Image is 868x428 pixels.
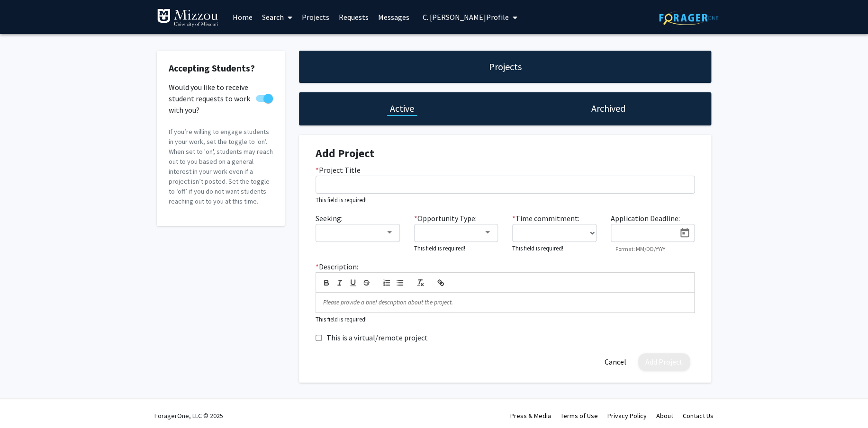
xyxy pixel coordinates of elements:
[510,411,551,420] a: Press & Media
[257,0,297,34] a: Search
[638,353,690,371] button: Add Project
[316,196,367,204] small: This field is required!
[373,0,414,34] a: Messages
[489,60,522,73] h1: Projects
[297,0,334,34] a: Projects
[615,246,665,252] mat-hint: Format: MM/DD/YYYY
[316,146,374,160] strong: Add Project
[169,127,273,206] p: If you’re willing to engage students in your work, set the toggle to ‘on’. When set to 'on', stud...
[7,385,40,421] iframe: Chat
[316,213,343,224] label: Seeking:
[591,102,625,115] h1: Archived
[656,411,673,420] a: About
[326,332,428,343] label: This is a virtual/remote project
[512,244,563,252] small: This field is required!
[316,164,361,176] label: Project Title
[316,315,367,323] small: This field is required!
[675,224,694,241] button: Open calendar
[683,411,714,420] a: Contact Us
[597,353,633,371] button: Cancel
[157,9,218,27] img: University of Missouri Logo
[334,0,373,34] a: Requests
[607,411,647,420] a: Privacy Policy
[228,0,257,34] a: Home
[423,12,509,22] span: C. [PERSON_NAME] Profile
[169,81,252,116] span: Would you like to receive student requests to work with you?
[512,213,579,224] label: Time commitment:
[316,261,358,272] label: Description:
[390,102,414,115] h1: Active
[659,10,718,25] img: ForagerOne Logo
[561,411,598,420] a: Terms of Use
[611,213,680,224] label: Application Deadline:
[169,62,273,74] h2: Accepting Students?
[414,244,465,252] small: This field is required!
[414,213,477,224] label: Opportunity Type:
